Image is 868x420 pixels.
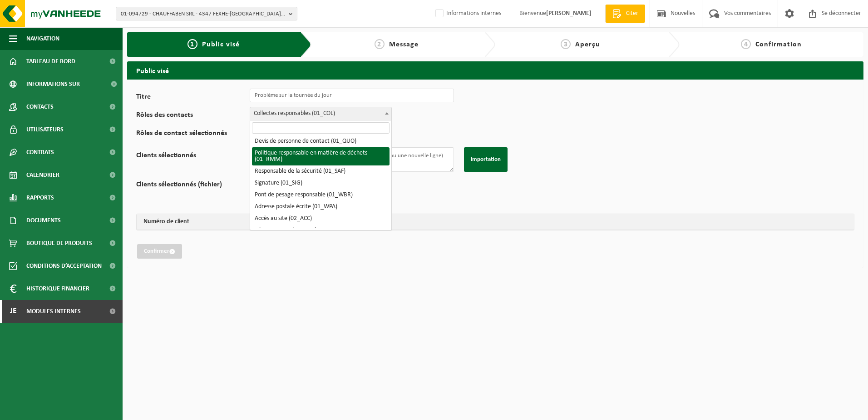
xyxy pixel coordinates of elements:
[26,300,81,323] span: Modules internes
[252,225,390,236] li: Pilote externe (02_DRV)
[26,118,64,141] span: Utilisateurs
[375,39,385,49] span: 2
[434,7,501,20] label: Informations internes
[252,213,390,225] li: Accès au site (02_ACC)
[144,248,169,254] font: Confirmer
[136,181,250,191] label: Clients sélectionnés (fichier)
[26,73,105,95] span: Informations sur l’entreprise
[252,201,390,213] li: Adresse postale écrite (01_WPA)
[546,10,592,17] strong: [PERSON_NAME]
[624,9,641,18] span: Citer
[252,189,390,201] li: Pont de pesage responsable (01_WBR)
[280,214,854,230] th: Nom du client
[605,5,645,23] a: Citer
[741,39,751,49] span: 4
[136,111,250,120] label: Rôles des contacts
[26,186,54,209] span: Rapports
[26,255,102,277] span: Conditions d’acceptation
[755,41,802,48] span: Confirmation
[252,147,390,165] li: Politique responsable en matière de déchets (01_RMM)
[26,277,89,300] span: Historique financier
[26,209,61,232] span: Documents
[250,107,391,120] span: Collectes responsables (01_COL)
[252,165,390,177] li: Responsable de la sécurité (01_SAF)
[137,214,280,230] th: Numéro de client
[561,39,571,49] span: 3
[26,141,54,164] span: Contrats
[26,27,59,50] span: Navigation
[116,7,297,20] button: 01-094729 - CHAUFFABEN SRL - 4347 FEXHE-[GEOGRAPHIC_DATA]-CLOCHER, GRAND ROUTE 491
[250,107,392,120] span: Collectes responsables (01_COL)
[519,10,592,17] font: Bienvenue
[575,41,600,48] span: Aperçu
[26,164,59,186] span: Calendrier
[136,152,250,172] label: Clients sélectionnés
[26,50,75,73] span: Tableau de bord
[252,135,390,147] li: Devis de personne de contact (01_QUO)
[26,232,92,255] span: Boutique de produits
[464,147,508,172] button: Importation
[121,7,285,21] span: 01-094729 - CHAUFFABEN SRL - 4347 FEXHE-[GEOGRAPHIC_DATA]-CLOCHER, GRAND ROUTE 491
[9,300,17,323] span: Je
[252,177,390,189] li: Signature (01_SIG)
[136,93,250,102] label: Titre
[137,244,182,259] button: Confirmer
[26,95,54,118] span: Contacts
[127,61,863,79] h2: Public visé
[202,41,240,48] span: Public visé
[136,130,250,143] label: Rôles de contact sélectionnés
[389,41,419,48] span: Message
[187,39,197,49] span: 1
